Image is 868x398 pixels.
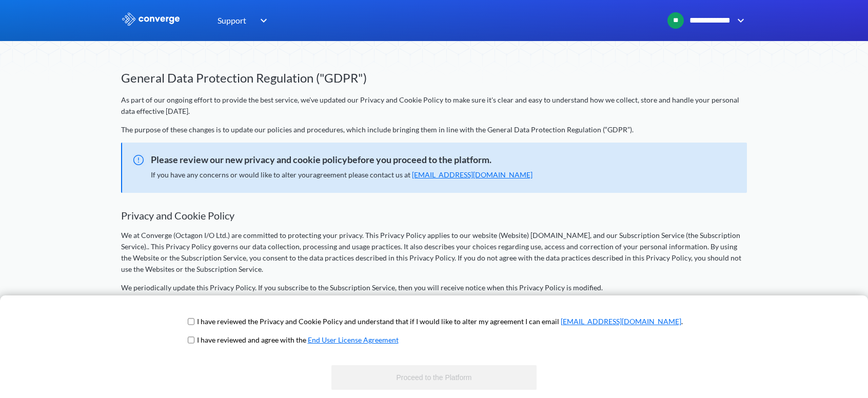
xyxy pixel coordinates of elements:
[331,365,537,390] button: Proceed to the Platform
[121,230,747,275] p: We at Converge (Octagon I/O Ltd.) are committed to protecting your privacy. This Privacy Policy a...
[218,14,246,27] span: Support
[253,14,270,27] img: downArrow.svg
[731,14,747,27] img: downArrow.svg
[308,335,399,344] a: End User License Agreement
[121,12,181,26] img: logo_ewhite.svg
[151,170,532,179] span: If you have any concerns or would like to alter your agreement please contact us at
[197,334,399,346] p: I have reviewed and agree with the
[122,153,737,167] span: Please review our new privacy and cookie policybefore you proceed to the platform.
[412,170,532,179] a: [EMAIL_ADDRESS][DOMAIN_NAME]
[121,209,747,222] h2: Privacy and Cookie Policy
[561,317,681,326] a: [EMAIL_ADDRESS][DOMAIN_NAME]
[121,124,747,135] p: The purpose of these changes is to update our policies and procedures, which include bringing the...
[121,94,747,117] p: As part of our ongoing effort to provide the best service, we've updated our Privacy and Cookie P...
[197,316,683,327] p: I have reviewed the Privacy and Cookie Policy and understand that if I would like to alter my agr...
[121,282,747,293] p: We periodically update this Privacy Policy. If you subscribe to the Subscription Service, then yo...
